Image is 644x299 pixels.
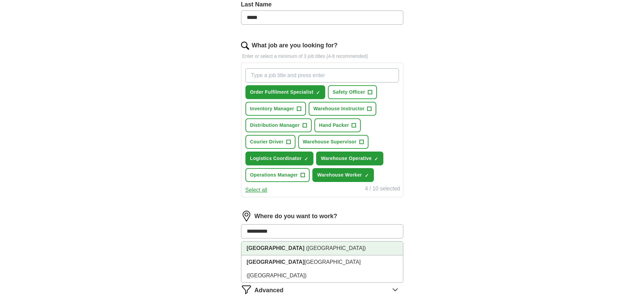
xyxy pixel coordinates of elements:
span: Courier Driver [250,138,284,145]
span: Warehouse Operative [321,155,372,162]
span: Warehouse Instructor [313,105,364,112]
span: ✓ [316,90,320,95]
div: 4 / 10 selected [365,185,400,194]
button: Warehouse Operative✓ [316,152,383,165]
img: filter [241,284,252,295]
button: Warehouse Instructor [309,102,376,116]
span: Inventory Manager [250,105,294,112]
span: Advanced [255,286,284,295]
span: ([GEOGRAPHIC_DATA]) [247,273,307,278]
img: location.png [241,211,252,222]
button: Hand Packer [314,118,361,132]
span: Safety Officer [333,89,365,96]
button: Safety Officer [328,85,377,99]
label: What job are you looking for? [252,41,338,50]
span: Hand Packer [319,122,349,129]
strong: [GEOGRAPHIC_DATA] [247,245,305,251]
input: Type a job title and press enter [245,68,399,83]
span: Warehouse Worker [317,171,362,179]
span: Order Fulfilment Specialist [250,89,314,96]
strong: [GEOGRAPHIC_DATA] [247,259,305,265]
button: Logistics Coordinator✓ [245,152,314,165]
button: Operations Manager [245,168,310,182]
span: ✓ [365,173,369,178]
span: Warehouse Supervisor [303,138,357,145]
span: ✓ [304,156,308,162]
button: Warehouse Supervisor [298,135,368,149]
button: Distribution Manager [245,118,312,132]
span: Distribution Manager [250,122,300,129]
button: Order Fulfilment Specialist✓ [245,85,326,99]
span: ✓ [374,156,378,162]
button: Inventory Manager [245,102,306,116]
span: Operations Manager [250,171,298,179]
p: Enter or select a minimum of 3 job titles (4-8 recommended) [241,53,403,60]
label: Where do you want to work? [255,212,337,221]
button: Warehouse Worker✓ [312,168,374,182]
span: ([GEOGRAPHIC_DATA]) [306,245,366,251]
span: Logistics Coordinator [250,155,302,162]
li: [GEOGRAPHIC_DATA] [241,255,403,282]
button: Select all [245,186,267,194]
button: Courier Driver [245,135,295,149]
img: search.png [241,42,249,50]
